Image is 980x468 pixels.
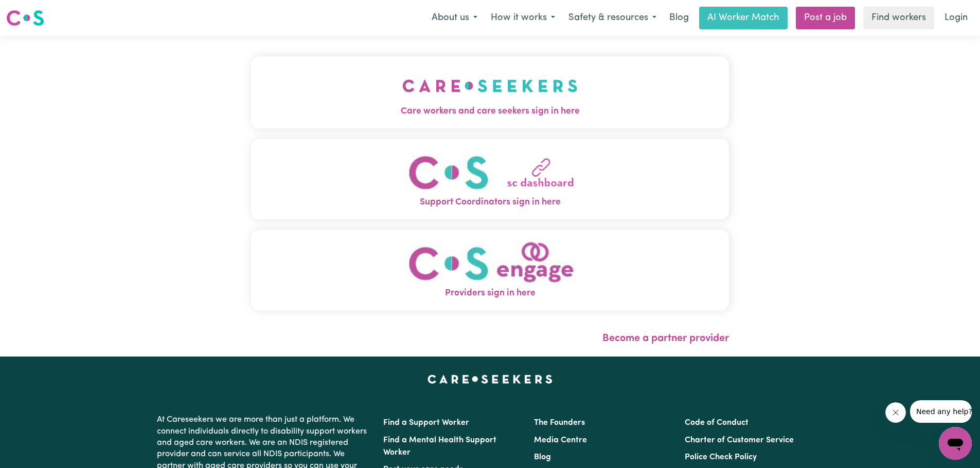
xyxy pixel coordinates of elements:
button: Safety & resources [562,7,663,29]
span: Care workers and care seekers sign in here [251,105,729,118]
span: Support Coordinators sign in here [251,196,729,209]
span: Need any help? [6,7,62,15]
a: Careseekers home page [427,375,553,383]
iframe: Button to launch messaging window [939,427,972,460]
a: Blog [534,453,551,461]
button: Support Coordinators sign in here [251,139,729,219]
a: Code of Conduct [685,419,749,427]
iframe: Message from company [910,400,972,423]
a: Find a Mental Health Support Worker [383,436,496,457]
a: Post a job [796,7,855,29]
a: Find a Support Worker [383,419,469,427]
a: Charter of Customer Service [685,436,794,444]
a: Police Check Policy [685,453,757,461]
img: Careseekers logo [6,9,44,27]
button: How it works [484,7,562,29]
a: Blog [663,7,695,29]
iframe: Close message [885,402,906,423]
a: Careseekers logo [6,6,44,30]
a: Become a partner provider [602,333,729,344]
a: Media Centre [534,436,587,444]
a: AI Worker Match [699,7,788,29]
span: Providers sign in here [251,287,729,300]
a: Login [938,7,974,29]
a: The Founders [534,419,585,427]
button: About us [425,7,484,29]
button: Providers sign in here [251,230,729,310]
a: Find workers [863,7,934,29]
button: Care workers and care seekers sign in here [251,57,729,128]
